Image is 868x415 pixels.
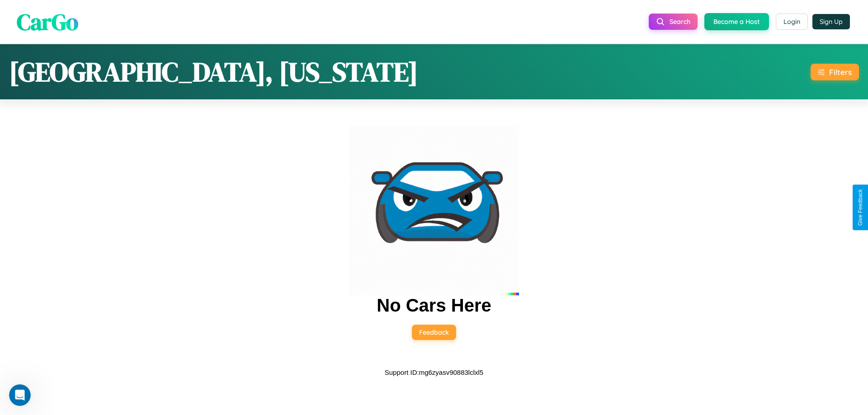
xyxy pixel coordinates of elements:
button: Sign Up [812,14,850,29]
button: Search [649,14,698,30]
div: Give Feedback [857,189,863,226]
button: Feedback [412,325,456,340]
div: Filters [829,67,852,77]
iframe: Intercom live chat [9,384,31,406]
p: Support ID: mg6zyasv90883lclxl5 [385,366,483,378]
span: CarGo [17,6,78,37]
span: Search [670,18,690,26]
h1: [GEOGRAPHIC_DATA], [US_STATE] [9,53,418,90]
button: Become a Host [704,13,769,30]
button: Login [776,14,808,30]
h2: No Cars Here [377,295,491,316]
button: Filters [811,64,859,80]
img: car [349,126,519,295]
